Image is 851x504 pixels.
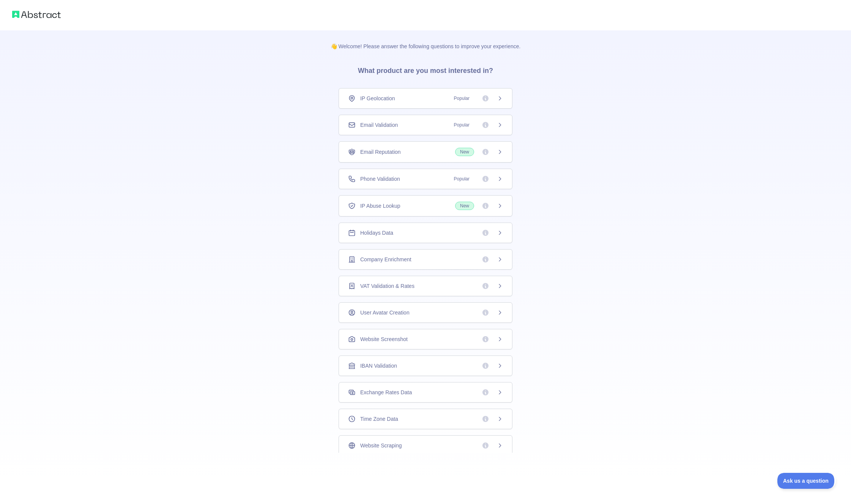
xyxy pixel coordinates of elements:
span: Popular [449,95,474,102]
span: Exchange Rates Data [360,389,412,396]
span: Website Scraping [360,442,402,449]
span: New [455,148,474,156]
span: New [455,202,474,210]
p: 👋 Welcome! Please answer the following questions to improve your experience. [318,30,533,50]
span: Holidays Data [360,229,393,237]
span: Email Validation [360,121,398,129]
span: IP Abuse Lookup [360,202,400,210]
span: IBAN Validation [360,362,397,370]
span: User Avatar Creation [360,309,410,316]
span: Email Reputation [360,148,401,156]
span: Time Zone Data [360,415,398,423]
img: Abstract logo [12,9,61,20]
h3: What product are you most interested in? [346,50,505,88]
span: Popular [449,175,474,183]
span: IP Geolocation [360,95,395,102]
span: Popular [449,121,474,129]
iframe: Toggle Customer Support [777,473,836,489]
span: Company Enrichment [360,256,411,263]
span: Phone Validation [360,175,400,183]
span: VAT Validation & Rates [360,282,414,290]
span: Website Screenshot [360,335,408,343]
